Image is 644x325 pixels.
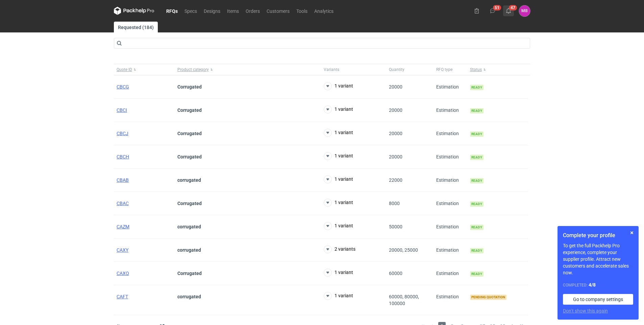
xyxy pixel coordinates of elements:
a: Go to company settings [563,294,633,305]
span: 60000, 80000, 100000 [389,294,419,306]
a: CAXY [117,247,128,253]
strong: 4 / 8 [589,282,596,287]
span: Quantity [389,67,404,72]
span: 20000 [389,84,402,90]
span: Ready [470,108,484,114]
a: CBCH [117,154,129,159]
button: Quote ID [114,64,175,75]
button: 1 variant [324,222,353,230]
button: 1 variant [324,152,353,160]
button: Skip for now [628,229,636,237]
span: 20000, 25000 [389,247,418,253]
a: CBCJ [117,131,128,136]
span: 20000 [389,131,402,136]
span: Variants [324,67,339,72]
span: Ready [470,131,484,137]
a: RFQs [163,7,181,15]
a: Specs [181,7,200,15]
span: Ready [470,85,484,90]
button: 1 variant [324,105,353,114]
a: Tools [293,7,311,15]
button: 1 variant [324,292,353,300]
a: CAZM [117,224,129,229]
span: 8000 [389,201,400,206]
span: 20000 [389,154,402,159]
strong: Corrugated [177,131,202,136]
a: Items [224,7,242,15]
span: 20000 [389,107,402,113]
strong: Corrugated [177,107,202,113]
span: 22000 [389,177,402,183]
a: CBAB [117,177,129,183]
div: Completed: [563,281,633,289]
div: Estimation [434,285,467,315]
div: Estimation [434,215,467,239]
button: 2 variants [324,245,355,253]
strong: Corrugated [177,271,202,276]
a: Analytics [311,7,337,15]
span: Ready [470,155,484,160]
span: RFQ type [436,67,452,72]
span: 60000 [389,271,402,276]
a: Customers [263,7,293,15]
strong: corrugated [177,224,201,229]
strong: corrugated [177,247,201,253]
a: CBAC [117,201,129,206]
button: 1 variant [324,82,353,90]
button: Don’t show this again [563,307,608,314]
div: Estimation [434,192,467,215]
button: 1 variant [324,199,353,207]
div: Estimation [434,99,467,122]
div: Mateusz Borowik [519,5,530,17]
a: Orders [242,7,263,15]
strong: Corrugated [177,84,202,90]
strong: corrugated [177,294,201,299]
span: Status [470,67,482,72]
span: Ready [470,178,484,183]
a: Designs [200,7,224,15]
button: 47 [503,5,514,16]
a: CBCG [117,84,129,90]
span: Product category [177,67,209,72]
span: Pending quotation [470,295,506,300]
a: CBCI [117,107,127,113]
button: 1 variant [324,175,353,183]
button: 1 variant [324,129,353,137]
span: Ready [470,271,484,277]
div: Estimation [434,145,467,169]
button: MB [519,5,530,17]
span: Ready [470,225,484,230]
span: Ready [470,248,484,253]
strong: corrugated [177,177,201,183]
strong: Corrugated [177,154,202,159]
span: Ready [470,201,484,207]
div: Estimation [434,169,467,192]
h1: Complete your profile [563,231,633,240]
p: To get the full Packhelp Pro experience, complete your supplier profile. Attract new customers an... [563,242,633,276]
button: 1 variant [324,269,353,277]
div: Estimation [434,262,467,285]
div: Estimation [434,75,467,99]
a: Requested (184) [114,22,158,32]
div: Estimation [434,239,467,262]
button: 51 [487,5,498,16]
a: CAXQ [117,271,129,276]
svg: Packhelp Pro [114,7,154,15]
div: Estimation [434,122,467,145]
strong: Corrugated [177,201,202,206]
span: 50000 [389,224,402,229]
a: CAFT [117,294,128,299]
button: Product category [175,64,321,75]
button: Status [467,64,528,75]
